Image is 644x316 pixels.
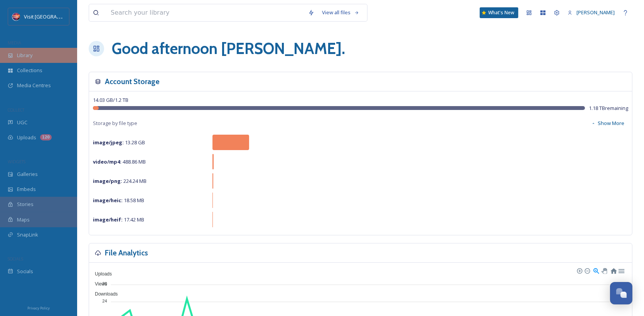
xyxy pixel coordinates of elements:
strong: image/png : [93,177,122,184]
tspan: 30 [102,281,107,286]
strong: image/heic : [93,197,123,204]
span: 17.42 MB [93,216,144,223]
a: Privacy Policy [27,303,50,312]
a: [PERSON_NAME] [564,5,619,20]
span: Uploads [17,134,36,141]
span: Views [89,281,107,287]
span: Privacy Policy [27,306,50,311]
tspan: 24 [102,299,107,303]
div: Zoom In [577,268,582,273]
strong: image/jpeg : [93,139,124,146]
span: 14.03 GB / 1.2 TB [93,96,128,103]
img: Logo%20Image.png [12,13,20,20]
span: Collections [17,67,42,74]
strong: image/heif : [93,216,123,223]
span: 488.86 MB [93,158,146,165]
strong: video/mp4 : [93,158,121,165]
a: View all files [318,5,363,20]
div: Selection Zoom [593,267,599,274]
span: Visit [GEOGRAPHIC_DATA][PERSON_NAME] [24,13,122,20]
div: Zoom Out [584,268,590,273]
span: 18.58 MB [93,197,144,204]
span: Maps [17,216,30,223]
span: Uploads [89,271,112,277]
span: 13.28 GB [93,139,145,146]
span: Socials [17,268,33,275]
button: Show More [587,116,628,131]
span: Media Centres [17,82,51,89]
span: UGC [17,119,27,126]
div: Menu [618,267,624,274]
a: What's New [480,7,518,18]
span: Downloads [89,291,118,297]
span: SnapLink [17,231,38,238]
span: 1.18 TB remaining [589,105,628,112]
span: Galleries [17,171,38,178]
div: Panning [602,268,606,273]
span: [PERSON_NAME] [577,9,615,16]
input: Search your library [107,4,304,21]
div: 120 [40,134,52,140]
span: Stories [17,201,34,208]
span: Library [17,52,32,59]
button: Open Chat [610,282,632,304]
span: WIDGETS [8,159,25,164]
h3: File Analytics [105,247,148,259]
h3: Account Storage [105,76,160,87]
span: Storage by file type [93,120,137,127]
h1: Good afternoon [PERSON_NAME] . [112,37,345,60]
div: Reset Zoom [610,267,617,274]
span: MEDIA [8,40,21,46]
span: Embeds [17,186,36,193]
span: COLLECT [8,107,24,113]
span: 224.24 MB [93,177,147,184]
span: SOCIALS [8,256,23,262]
